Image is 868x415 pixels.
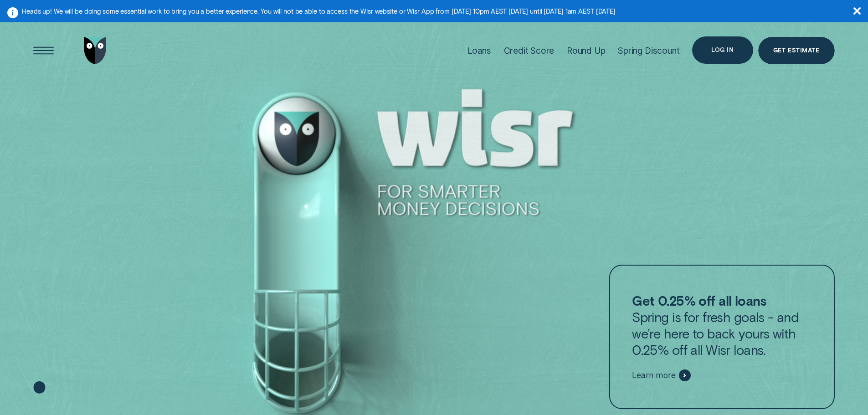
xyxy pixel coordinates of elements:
[632,292,812,358] p: Spring is for fresh goals - and we’re here to back yours with 0.25% off all Wisr loans.
[82,20,109,81] a: Go to home page
[758,37,835,64] a: Get Estimate
[467,46,491,56] div: Loans
[609,265,834,410] a: Get 0.25% off all loansSpring is for fresh goals - and we’re here to back yours with 0.25% off al...
[504,20,555,81] a: Credit Score
[632,370,675,380] span: Learn more
[467,20,491,81] a: Loans
[618,46,679,56] div: Spring Discount
[84,37,107,64] img: Wisr
[567,20,606,81] a: Round Up
[567,46,606,56] div: Round Up
[692,36,753,64] button: Log in
[711,47,734,53] div: Log in
[632,292,766,308] strong: Get 0.25% off all loans
[30,37,57,64] button: Open Menu
[504,46,555,56] div: Credit Score
[618,20,679,81] a: Spring Discount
